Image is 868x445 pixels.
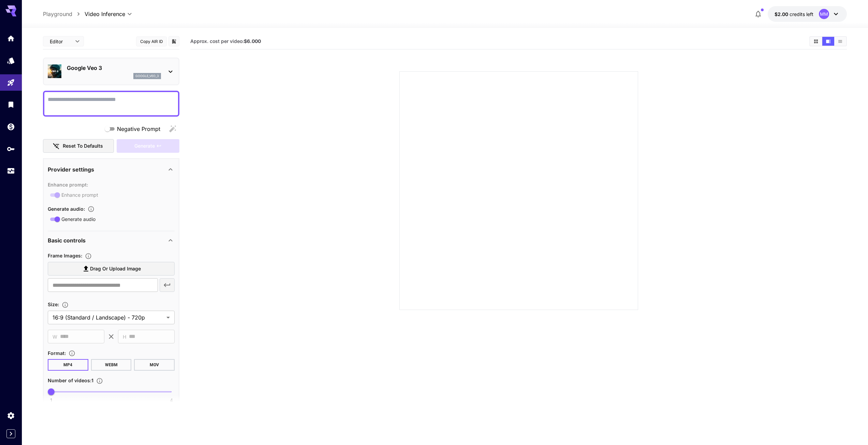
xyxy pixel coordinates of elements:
[134,359,175,371] button: MOV
[48,165,94,174] p: Provider settings
[48,359,88,371] button: MP4
[7,100,15,109] div: Library
[775,11,790,17] span: $2.00
[48,161,175,178] div: Provider settings
[244,38,261,44] b: $6.000
[48,350,66,356] span: Format :
[810,37,822,46] button: Show videos in grid view
[123,333,126,341] span: H
[136,36,167,46] button: Copy AIR ID
[7,122,15,131] div: Wallet
[85,10,125,18] span: Video Inference
[135,74,159,78] p: google_veo_3
[6,429,15,438] button: Expand sidebar
[53,333,57,341] span: W
[43,139,114,153] button: Reset to defaults
[809,36,847,46] div: Show videos in grid viewShow videos in video viewShow videos in list view
[48,262,175,276] label: Drag or upload image
[48,232,175,249] div: Basic controls
[90,265,141,273] span: Drag or upload image
[48,61,175,82] div: Google Veo 3google_veo_3
[48,206,85,212] span: Generate audio :
[67,64,161,72] p: Google Veo 3
[61,216,95,223] span: Generate audio
[48,236,86,244] p: Basic controls
[7,56,15,65] div: Models
[48,301,59,307] span: Size :
[82,253,94,259] button: Upload frame images.
[43,10,85,18] nav: breadcrumb
[190,38,261,44] span: Approx. cost per video:
[48,377,93,383] span: Number of videos : 1
[7,78,15,87] div: Playground
[7,34,15,43] div: Home
[48,253,82,258] span: Frame Images :
[59,301,71,308] button: Adjust the dimensions of the generated image by specifying its width and height in pixels, or sel...
[834,37,846,46] button: Show videos in list view
[7,167,15,175] div: Usage
[43,10,72,18] a: Playground
[7,145,15,153] div: API Keys
[93,377,106,384] button: Specify how many videos to generate in a single request. Each video generation will be charged se...
[66,350,78,357] button: Choose the file format for the output video.
[775,11,813,18] div: $2.00
[790,11,813,17] span: credits left
[91,359,132,371] button: WEBM
[822,37,834,46] button: Show videos in video view
[768,6,847,22] button: $2.00MM
[7,411,15,420] div: Settings
[50,38,71,45] span: Editor
[819,9,829,19] div: MM
[171,37,177,45] button: Add to library
[117,125,160,133] span: Negative Prompt
[53,313,164,322] span: 16:9 (Standard / Landscape) - 720p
